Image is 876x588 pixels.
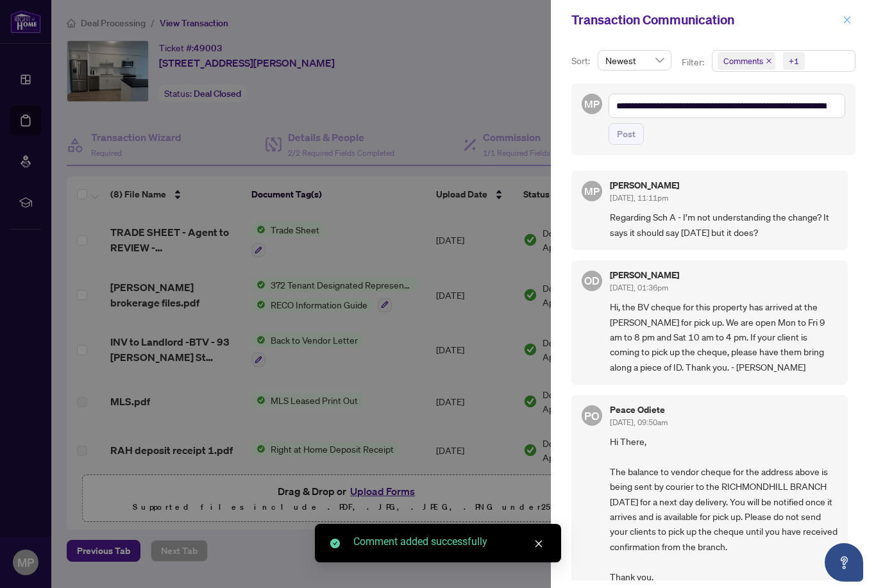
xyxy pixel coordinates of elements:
[532,537,546,551] a: Close
[610,283,668,292] span: [DATE], 01:36pm
[610,193,668,203] span: [DATE], 11:11pm
[789,55,799,67] div: +1
[610,417,668,427] span: [DATE], 09:50am
[584,407,599,424] span: PO
[571,54,593,68] p: Sort:
[584,273,600,289] span: OD
[609,123,644,145] button: Post
[825,543,863,582] button: Open asap
[766,58,772,64] span: close
[584,183,599,199] span: MP
[610,210,838,240] span: Regarding Sch A - I’m not understanding the change? It says it should say [DATE] but it does?
[682,55,706,69] p: Filter:
[330,539,340,548] span: check-circle
[353,534,546,550] div: Comment added successfully
[718,52,775,70] span: Comments
[610,405,668,414] h5: Peace Odiete
[843,15,852,24] span: close
[534,539,543,548] span: close
[584,96,599,112] span: MP
[610,434,838,584] span: Hi There, The balance to vendor cheque for the address above is being sent by courier to the RICH...
[610,271,679,280] h5: [PERSON_NAME]
[610,181,679,190] h5: [PERSON_NAME]
[723,55,763,67] span: Comments
[571,10,839,29] div: Transaction Communication
[605,51,664,70] span: Newest
[610,299,838,374] span: Hi, the BV cheque for this property has arrived at the [PERSON_NAME] for pick up. We are open Mon...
